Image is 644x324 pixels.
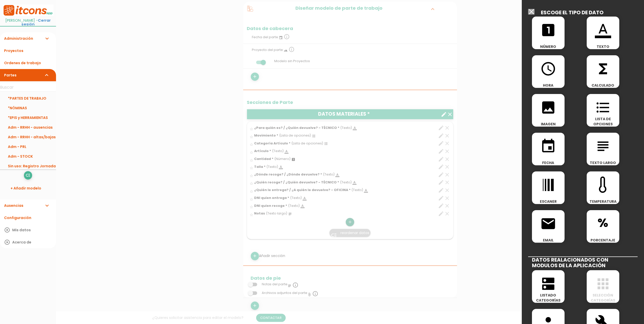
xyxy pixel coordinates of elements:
span: NÚMERO [532,44,565,49]
span: FECHA [532,160,565,165]
span: PORCENTAJE [587,238,619,243]
span: TEXTO [587,44,619,49]
span: LISTADO CATEGORÍAS [532,293,565,303]
i: dns [540,276,556,292]
i: subject [595,138,611,154]
i: event [540,138,556,154]
i: email [540,215,556,232]
i: format_list_bulleted [595,99,611,116]
span: LISTA DE OPCIONES [587,116,619,127]
span: SELECCIÓN CATEGORÍAS [587,293,619,303]
i: image [540,99,556,116]
i: functions [595,61,611,77]
span: % [587,210,619,232]
i: line_weight [540,177,556,193]
span: CALCULADO [587,83,619,88]
i: access_time [540,61,556,77]
i: format_color_text [595,22,611,38]
h2: DATOS REALACIONADOS CON MODULOS DE LA APLICACIÓN [528,256,638,268]
span: ESCANER [532,199,565,204]
i: looks_one [540,22,556,38]
h2: ESCOGE EL TIPO DE DATO [541,10,604,15]
span: IMAGEN [532,121,565,127]
span: HORA [532,83,565,88]
span: TEMPERATURA [587,199,619,204]
span: TEXTO LARGO [587,160,619,165]
i: apps [595,276,611,292]
span: EMAIL [532,238,565,243]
